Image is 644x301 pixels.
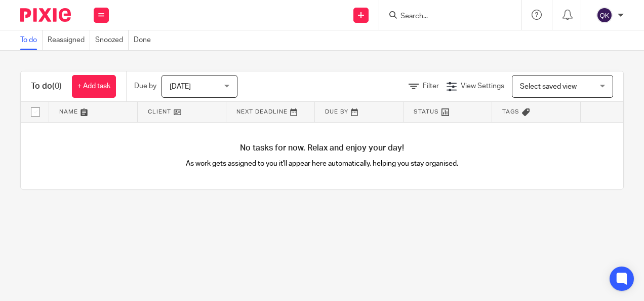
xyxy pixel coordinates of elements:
[20,8,71,22] img: Pixie
[423,83,439,90] span: Filter
[172,159,473,169] p: As work gets assigned to you it'll appear here automatically, helping you stay organised.
[596,7,613,23] img: svg%3E
[520,83,577,90] span: Select saved view
[134,30,156,50] a: Done
[170,83,191,90] span: [DATE]
[48,30,90,50] a: Reassigned
[31,81,62,92] h1: To do
[399,12,491,21] input: Search
[20,30,43,50] a: To do
[461,83,504,90] span: View Settings
[72,75,116,98] a: + Add task
[52,82,62,90] span: (0)
[95,30,129,50] a: Snoozed
[134,81,156,91] p: Due by
[21,143,623,154] h4: No tasks for now. Relax and enjoy your day!
[502,109,519,115] span: Tags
